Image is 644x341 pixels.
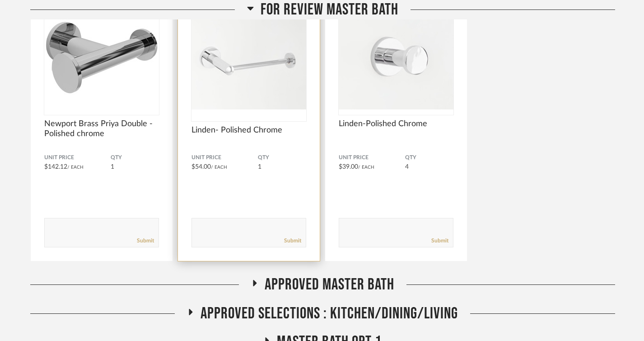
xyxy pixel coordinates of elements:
[191,164,211,170] span: $54.00
[191,125,306,135] span: Linden- Polished Chrome
[431,237,448,245] a: Submit
[339,164,358,170] span: $39.00
[44,154,111,161] span: Unit Price
[191,1,306,114] div: 0
[201,304,458,323] span: Approved Selections : Kitchen/Dining/Living
[44,119,159,139] span: Newport Brass Priya Double - Polished chrome
[339,119,453,129] span: Linden-Polished Chrome
[339,1,453,114] img: undefined
[258,164,261,170] span: 1
[405,154,453,161] span: QTY
[284,237,301,245] a: Submit
[265,275,394,294] span: Approved Master Bath
[339,154,405,161] span: Unit Price
[191,1,306,114] img: undefined
[137,237,154,245] a: Submit
[258,154,306,161] span: QTY
[191,154,258,161] span: Unit Price
[44,164,67,170] span: $142.12
[111,164,114,170] span: 1
[211,165,227,170] span: / Each
[358,165,374,170] span: / Each
[111,154,159,161] span: QTY
[67,165,84,170] span: / Each
[405,164,409,170] span: 4
[44,1,159,114] img: undefined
